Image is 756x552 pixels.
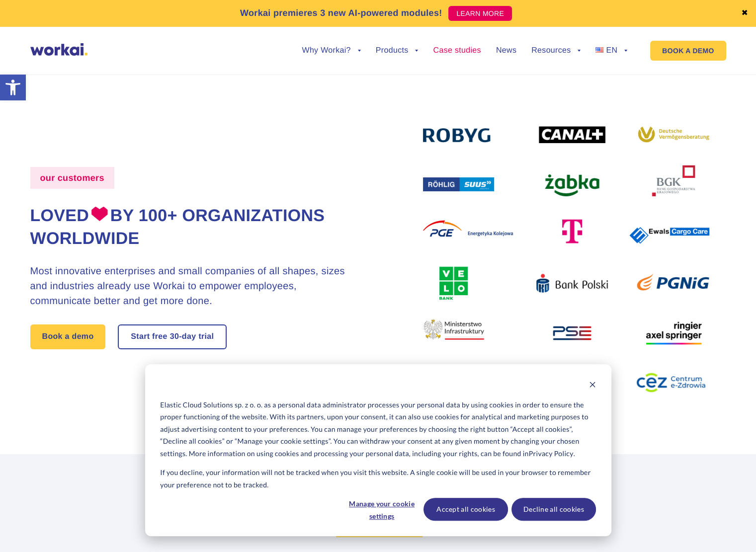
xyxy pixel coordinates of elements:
[160,467,595,491] p: If you decline, your information will not be tracked when you visit this website. A single cookie...
[302,47,360,55] a: Why Workai?
[30,324,106,349] a: Book a demo
[91,206,108,221] img: heart.png
[531,47,581,55] a: Resources
[423,498,508,521] button: Accept all cookies
[650,41,726,61] a: BOOK A DEMO
[529,448,574,460] a: Privacy Policy
[5,467,273,547] iframe: Popup CTA
[606,46,617,55] span: EN
[240,6,442,20] p: Workai premieres 3 new AI-powered modules!
[160,399,595,460] p: Elastic Cloud Solutions sp. z o. o. as a personal data administrator processes your personal data...
[376,47,419,55] a: Products
[145,364,611,536] div: Cookie banner
[343,498,420,521] button: Manage your cookie settings
[496,47,516,55] a: News
[30,167,114,189] label: our customers
[30,205,350,250] h1: Loved by 100+ organizations worldwide
[589,380,596,392] button: Dismiss cookie banner
[30,264,350,309] h3: Most innovative enterprises and small companies of all shapes, sizes and industries already use W...
[170,333,196,341] i: 30-day
[119,325,226,348] a: Start free30-daytrial
[448,6,512,21] a: LEARN MORE
[433,47,481,55] a: Case studies
[741,9,748,17] a: ✖
[511,498,596,521] button: Decline all cookies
